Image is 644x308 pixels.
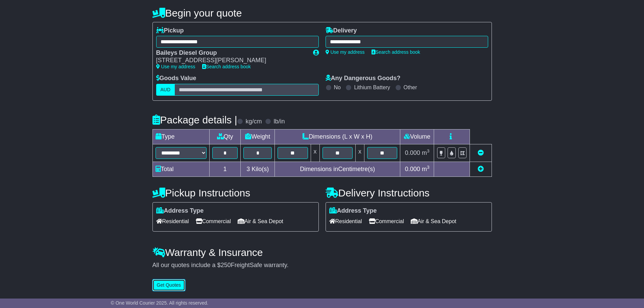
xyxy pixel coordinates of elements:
td: Dimensions in Centimetre(s) [275,162,400,176]
div: [STREET_ADDRESS][PERSON_NAME] [156,57,306,64]
span: © One World Courier 2025. All rights reserved. [111,300,209,306]
label: Pickup [156,27,184,34]
span: Commercial [369,216,404,227]
td: x [311,144,319,162]
span: Commercial [196,216,231,227]
span: 0.000 [405,166,420,172]
span: 0.000 [405,149,420,156]
label: Goods Value [156,75,196,82]
button: Get Quotes [152,279,186,291]
h4: Begin your quote [152,7,492,19]
label: Address Type [156,207,204,215]
span: Residential [329,216,362,227]
span: Air & Sea Depot [238,216,283,227]
td: Kilo(s) [241,162,275,176]
td: 1 [209,162,241,176]
td: Weight [241,129,275,144]
sup: 3 [427,165,430,170]
label: Address Type [329,207,377,215]
a: Use my address [326,49,365,55]
h4: Warranty & Insurance [152,247,492,258]
td: Total [152,162,209,176]
td: Dimensions (L x W x H) [275,129,400,144]
div: Baileys Diesel Group [156,49,306,57]
span: m [422,166,430,172]
span: 3 [246,166,250,172]
sup: 3 [427,148,430,153]
span: m [422,149,430,156]
a: Use my address [156,64,195,69]
label: AUD [156,84,175,96]
a: Remove this item [478,149,484,156]
td: Volume [400,129,434,144]
label: lb/in [273,118,285,125]
a: Search address book [372,49,420,55]
label: No [334,84,341,91]
h4: Delivery Instructions [326,187,492,198]
span: Residential [156,216,189,227]
label: Other [404,84,417,91]
span: Air & Sea Depot [411,216,456,227]
a: Add new item [478,166,484,172]
h4: Pickup Instructions [152,187,319,198]
label: kg/cm [245,118,262,125]
label: Lithium Battery [354,84,390,91]
label: Any Dangerous Goods? [326,75,401,82]
td: Qty [209,129,241,144]
td: Type [152,129,209,144]
a: Search address book [202,64,251,69]
h4: Package details | [152,114,237,125]
span: 250 [221,262,231,268]
td: x [355,144,364,162]
div: All our quotes include a $ FreightSafe warranty. [152,262,492,269]
label: Delivery [326,27,357,34]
